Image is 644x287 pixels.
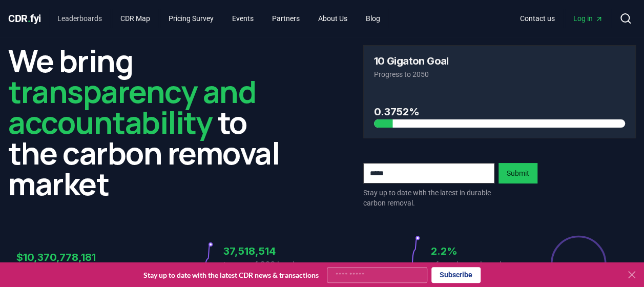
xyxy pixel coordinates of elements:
[16,250,115,265] h3: $10,370,778,181
[160,9,222,28] a: Pricing Survey
[374,56,449,66] h3: 10 Gigaton Goal
[565,9,611,28] a: Log in
[28,12,31,25] span: .
[8,45,281,199] h2: We bring to the carbon removal market
[8,70,256,143] span: transparency and accountability
[431,243,529,259] h3: 2.2%
[512,9,563,28] a: Contact us
[363,188,494,208] p: Stay up to date with the latest in durable carbon removal.
[512,9,611,28] nav: Main
[49,9,388,28] nav: Main
[264,9,308,28] a: Partners
[573,13,603,24] span: Log in
[223,243,322,259] h3: 37,518,514
[374,69,626,79] p: Progress to 2050
[310,9,356,28] a: About Us
[431,259,529,283] p: of purchases have been delivered
[223,259,322,283] p: tonnes of CO2 has been sold
[224,9,262,28] a: Events
[8,11,41,26] a: CDR.fyi
[358,9,388,28] a: Blog
[8,12,41,25] span: CDR fyi
[112,9,158,28] a: CDR Map
[374,104,626,119] h3: 0.3752%
[498,163,537,183] button: Submit
[49,9,110,28] a: Leaderboards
